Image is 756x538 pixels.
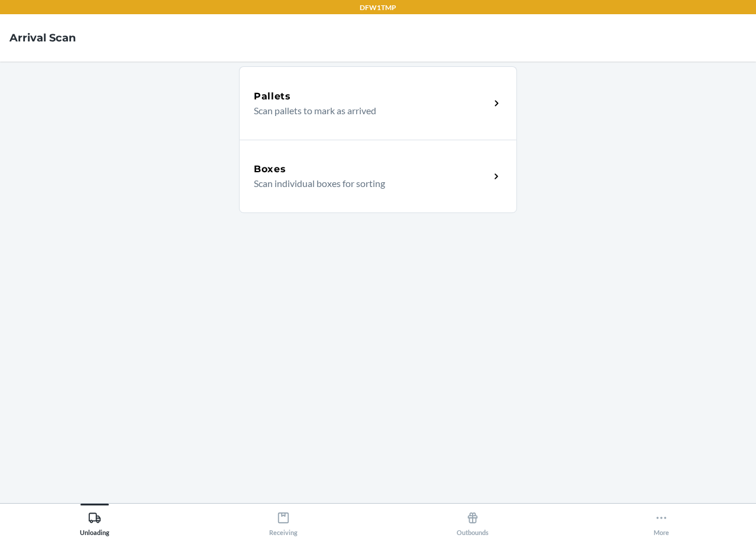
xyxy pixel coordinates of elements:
div: Receiving [269,507,298,536]
p: Scan pallets to mark as arrived [254,104,480,118]
a: PalletsScan pallets to mark as arrived [239,66,517,140]
h5: Boxes [254,162,286,176]
button: Outbounds [378,504,567,536]
a: BoxesScan individual boxes for sorting [239,140,517,213]
button: Receiving [189,504,379,536]
h4: Arrival Scan [9,30,76,46]
div: Unloading [80,507,109,536]
div: More [654,507,669,536]
p: DFW1TMP [360,2,396,13]
p: Scan individual boxes for sorting [254,176,480,191]
div: Outbounds [457,507,489,536]
h5: Pallets [254,89,291,104]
